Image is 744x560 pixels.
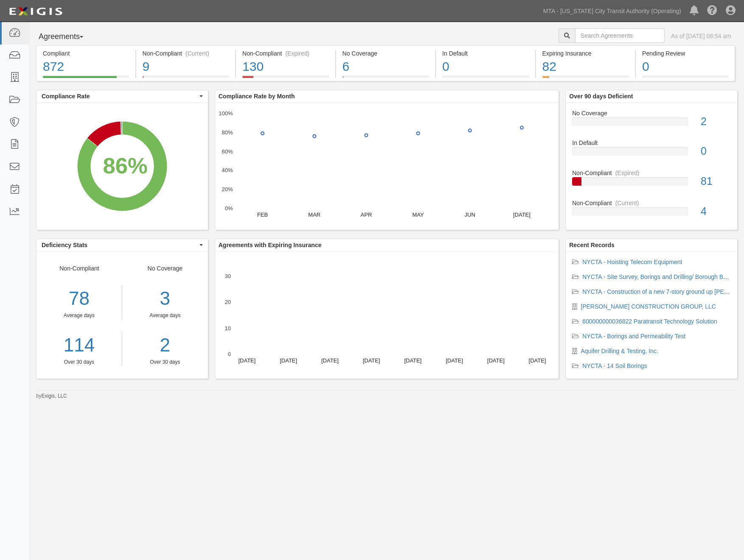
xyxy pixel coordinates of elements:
div: 86% [103,150,147,181]
a: In Default0 [436,76,535,83]
div: No Coverage [122,264,208,366]
div: 4 [694,204,737,219]
div: (Expired) [285,49,309,58]
text: [DATE] [513,212,531,218]
div: (Current) [615,199,639,207]
div: In Default [442,49,529,58]
div: Over 30 days [36,359,122,366]
div: Non-Compliant [36,264,122,366]
div: As of [DATE] 08:54 am [671,32,731,40]
a: No Coverage2 [572,109,731,139]
div: 9 [143,58,229,76]
text: 20 [225,299,230,305]
div: Over 30 days [129,359,202,366]
text: [DATE] [280,357,297,364]
div: 872 [43,58,129,76]
a: Non-Compliant(Current)9 [136,76,236,83]
div: 78 [36,285,122,312]
text: [DATE] [446,357,463,364]
div: Non-Compliant (Expired) [242,49,329,58]
text: 30 [225,273,230,279]
div: Expiring Insurance [542,49,629,58]
svg: A chart. [36,103,208,230]
div: Average days [36,312,122,319]
svg: A chart. [215,251,559,379]
a: [PERSON_NAME] CONSTRUCTION GROUP, LLC [581,303,716,310]
i: Help Center - Complianz [707,6,717,16]
text: 100% [219,110,233,117]
b: Agreements with Expiring Insurance [219,242,322,248]
small: by [36,393,67,400]
b: Recent Records [569,242,615,248]
text: JUN [464,212,475,218]
text: MAR [308,212,320,218]
div: (Current) [185,49,209,58]
div: 82 [542,58,629,76]
a: 600000000036822 Paratransit Technology Solution [582,318,717,325]
a: Pending Review0 [636,76,735,83]
span: Deficiency Stats [42,241,197,249]
a: In Default0 [572,139,731,169]
a: Non-Compliant(Expired)81 [572,169,731,199]
button: Agreements [36,28,100,45]
div: 3 [129,285,202,312]
div: No Coverage [343,49,429,58]
div: No Coverage [566,109,737,117]
text: [DATE] [321,357,339,364]
a: NYCTA - Hoisting Telecom Equipment [582,259,682,265]
text: 10 [225,325,230,331]
div: 130 [242,58,329,76]
text: 80% [222,129,233,136]
div: 81 [694,174,737,189]
text: APR [360,212,372,218]
div: Average days [129,312,202,319]
a: Non-Compliant(Current)4 [572,199,731,223]
button: Deficiency Stats [36,239,208,251]
a: 114 [36,332,122,359]
div: 0 [642,58,728,76]
b: Compliance Rate by Month [219,93,295,100]
text: 40% [222,167,233,173]
svg: A chart. [215,103,559,230]
text: 0 [228,351,231,357]
div: In Default [566,139,737,147]
div: 0 [694,144,737,159]
div: Pending Review [642,49,728,58]
a: Aquifer Drilling & Testing, Inc. [581,348,658,354]
div: Non-Compliant (Current) [143,49,229,58]
a: Exigis, LLC [42,393,67,399]
text: [DATE] [487,357,505,364]
input: Search Agreements [575,28,665,43]
div: Non-Compliant [566,199,737,207]
button: Compliance Rate [36,90,208,102]
a: 2 [129,332,202,359]
text: [DATE] [404,357,421,364]
div: Compliant [43,49,129,58]
span: Compliance Rate [42,92,197,100]
text: 0% [225,205,233,212]
text: MAY [412,212,424,218]
text: [DATE] [362,357,380,364]
b: Over 90 days Deficient [569,93,633,100]
div: (Expired) [615,169,640,177]
img: Logo [6,4,65,19]
div: Non-Compliant [566,169,737,177]
a: Non-Compliant(Expired)130 [236,76,335,83]
a: No Coverage6 [336,76,435,83]
a: MTA - [US_STATE] City Transit Authority (Operating) [539,3,685,20]
a: Compliant872 [36,76,135,83]
text: [DATE] [528,357,546,364]
text: 60% [222,148,233,154]
div: 6 [343,58,429,76]
div: 0 [442,58,529,76]
text: [DATE] [238,357,255,364]
text: 20% [222,186,233,192]
a: NYCTA - 14 Soil Borings [582,362,647,369]
text: FEB [257,212,268,218]
div: 2 [694,114,737,129]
